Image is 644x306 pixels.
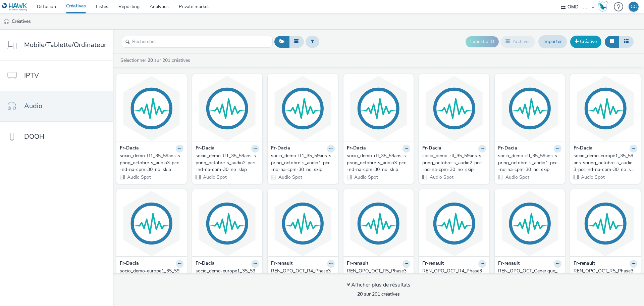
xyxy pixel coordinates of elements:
[354,174,378,180] span: Audio Spot
[118,76,185,141] img: socio_demo-tf1_35_59ans-spring_octobre-s_audio3-pcc-nd-na-cpm-30_no_skip visual
[120,152,181,173] div: socio_demo-tf1_35_59ans-spring_octobre-s_audio3-pcc-nd-na-cpm-30_no_skip
[3,18,10,25] img: audio
[580,174,605,180] span: Audio Spot
[202,174,227,180] span: Audio Spot
[278,174,302,180] span: Audio Spot
[24,132,44,141] span: DOOH
[122,36,273,48] input: Rechercher...
[598,1,610,12] a: Hawk Academy
[120,260,139,268] strong: Fr-Dacia
[269,76,336,141] img: socio_demo-tf1_35_59ans-spring_octobre-s_audio1-pcc-nd-na-cpm-30_no_skip visual
[271,152,332,173] div: socio_demo-tf1_35_59ans-spring_octobre-s_audio1-pcc-nd-na-cpm-30_no_skip
[120,268,183,288] a: socio_demo-europe1_35_59ans-spring_octobre-s_audio2-pcc-nd-na-cpm-30_no_skip
[498,152,559,173] div: socio_demo-rtl_35_59ans-spring_octobre-s_audio1-pcc-nd-na-cpm-30_no_skip
[271,145,290,152] strong: Fr-Dacia
[24,101,42,111] span: Audio
[196,268,257,288] div: socio_demo-europe1_35_59ans-spring_octobre-s_audio1-pcc-nd-na-cpm-30_no_skip
[347,145,366,152] strong: Fr-Dacia
[422,268,483,288] div: REN_OPO_OCT_R4_Phase3_Ra_Zik13s_LOM2_30s_Mx-9db_[DATE].mp3
[500,36,535,47] button: Archiver
[538,35,567,48] a: Importer
[269,191,336,256] img: REN_OPO_OCT_R4_Phase3_Ra_Zik13s_LOM3_30s_Mx-9db_2025-10-01.mp3 visual
[574,260,595,268] strong: Fr-renault
[347,260,368,268] strong: Fr-renault
[148,57,153,63] strong: 20
[347,268,411,288] a: REN_OPO_OCT_R5_Phase3_Ra_Zik13s_LOM2_30s_Mx-9db_[DATE].mp3
[570,36,601,48] a: Créative
[271,152,335,173] a: socio_demo-tf1_35_59ans-spring_octobre-s_audio1-pcc-nd-na-cpm-30_no_skip
[120,152,183,173] a: socio_demo-tf1_35_59ans-spring_octobre-s_audio3-pcc-nd-na-cpm-30_no_skip
[429,174,453,180] span: Audio Spot
[466,36,499,47] button: Export d'ID
[345,76,412,141] img: socio_demo-rtl_35_59ans-spring_octobre-s_audio3-pcc-nd-na-cpm-30_no_skip visual
[24,40,106,50] span: Mobile/Tablette/Ordinateur
[24,71,39,80] span: IPTV
[574,145,593,152] strong: Fr-Dacia
[271,260,292,268] strong: Fr-renault
[505,174,529,180] span: Audio Spot
[619,36,634,47] button: Liste
[421,76,488,141] img: socio_demo-rtl_35_59ans-spring_octobre-s_audio2-pcc-nd-na-cpm-30_no_skip visual
[598,1,608,12] img: Hawk Academy
[271,268,335,288] a: REN_OPO_OCT_R4_Phase3_Ra_Zik13s_LOM3_30s_Mx-9db_[DATE].mp3
[196,152,257,173] div: socio_demo-tf1_35_59ans-spring_octobre-s_audio2-pcc-nd-na-cpm-30_no_skip
[498,145,517,152] strong: Fr-Dacia
[422,268,486,288] a: REN_OPO_OCT_R4_Phase3_Ra_Zik13s_LOM2_30s_Mx-9db_[DATE].mp3
[498,260,520,268] strong: Fr-renault
[346,281,411,289] div: Afficher plus de résultats
[120,145,139,152] strong: Fr-Dacia
[2,3,28,11] img: undefined Logo
[118,191,185,256] img: socio_demo-europe1_35_59ans-spring_octobre-s_audio2-pcc-nd-na-cpm-30_no_skip visual
[496,76,563,141] img: socio_demo-rtl_35_59ans-spring_octobre-s_audio1-pcc-nd-na-cpm-30_no_skip visual
[631,2,637,12] div: CC
[574,152,635,173] div: socio_demo-europe1_35_59ans-spring_octobre-s_audio3-pcc-nd-na-cpm-30_no_skip
[605,36,619,47] button: Grille
[347,152,408,173] div: socio_demo-rtl_35_59ans-spring_octobre-s_audio3-pcc-nd-na-cpm-30_no_skip
[574,152,637,173] a: socio_demo-europe1_35_59ans-spring_octobre-s_audio3-pcc-nd-na-cpm-30_no_skip
[347,152,411,173] a: socio_demo-rtl_35_59ans-spring_octobre-s_audio3-pcc-nd-na-cpm-30_no_skip
[422,145,441,152] strong: Fr-Dacia
[422,152,486,173] a: socio_demo-rtl_35_59ans-spring_octobre-s_audio2-pcc-nd-na-cpm-30_no_skip
[421,191,488,256] img: REN_OPO_OCT_R4_Phase3_Ra_Zik13s_LOM2_30s_Mx-9db_2025-10-01.mp3 visual
[574,268,637,288] a: REN_OPO_OCT_R5_Phase3_Ra_Zik13s_LOM1_30s_Mx-9db_[DATE].mp3
[126,174,151,180] span: Audio Spot
[194,76,261,141] img: socio_demo-tf1_35_59ans-spring_octobre-s_audio2-pcc-nd-na-cpm-30_no_skip visual
[196,260,215,268] strong: Fr-Dacia
[498,268,559,288] div: REN_OPO_OCT_Generique_Phase3_Ra_Zik13s_LOM3_30s_Mx-9db_[DATE].mp3
[196,145,215,152] strong: Fr-Dacia
[357,291,363,297] strong: 20
[345,191,412,256] img: REN_OPO_OCT_R5_Phase3_Ra_Zik13s_LOM2_30s_Mx-9db_2025-10-01.mp3 visual
[422,152,483,173] div: socio_demo-rtl_35_59ans-spring_octobre-s_audio2-pcc-nd-na-cpm-30_no_skip
[572,76,639,141] img: socio_demo-europe1_35_59ans-spring_octobre-s_audio3-pcc-nd-na-cpm-30_no_skip visual
[574,268,635,288] div: REN_OPO_OCT_R5_Phase3_Ra_Zik13s_LOM1_30s_Mx-9db_[DATE].mp3
[422,260,444,268] strong: Fr-renault
[196,152,259,173] a: socio_demo-tf1_35_59ans-spring_octobre-s_audio2-pcc-nd-na-cpm-30_no_skip
[347,268,408,288] div: REN_OPO_OCT_R5_Phase3_Ra_Zik13s_LOM2_30s_Mx-9db_[DATE].mp3
[572,191,639,256] img: REN_OPO_OCT_R5_Phase3_Ra_Zik13s_LOM1_30s_Mx-9db_2025-10-01.mp3 visual
[120,268,181,288] div: socio_demo-europe1_35_59ans-spring_octobre-s_audio2-pcc-nd-na-cpm-30_no_skip
[496,191,563,256] img: REN_OPO_OCT_Generique_Phase3_Ra_Zik13s_LOM3_30s_Mx-9db_2025-10-01.mp3 visual
[271,268,332,288] div: REN_OPO_OCT_R4_Phase3_Ra_Zik13s_LOM3_30s_Mx-9db_[DATE].mp3
[498,268,562,288] a: REN_OPO_OCT_Generique_Phase3_Ra_Zik13s_LOM3_30s_Mx-9db_[DATE].mp3
[196,268,259,288] a: socio_demo-europe1_35_59ans-spring_octobre-s_audio1-pcc-nd-na-cpm-30_no_skip
[194,191,261,256] img: socio_demo-europe1_35_59ans-spring_octobre-s_audio1-pcc-nd-na-cpm-30_no_skip visual
[357,291,400,297] span: sur 201 créatives
[498,152,562,173] a: socio_demo-rtl_35_59ans-spring_octobre-s_audio1-pcc-nd-na-cpm-30_no_skip
[120,57,193,63] a: Sélectionner sur 201 créatives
